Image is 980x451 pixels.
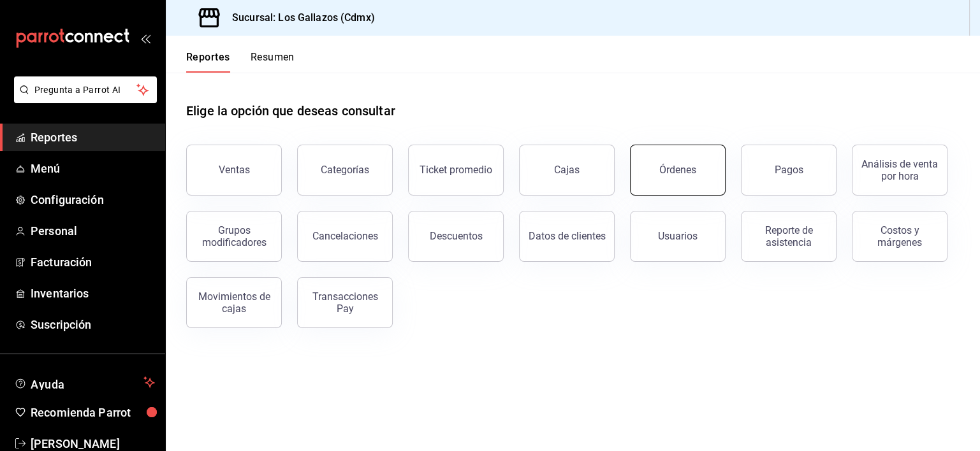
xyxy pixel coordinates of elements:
[186,51,230,73] button: Reportes
[31,129,155,146] span: Reportes
[659,164,696,176] div: Órdenes
[186,211,282,262] button: Grupos modificadores
[529,230,606,242] div: Datos de clientes
[321,164,369,176] div: Categorías
[519,211,615,262] button: Datos de clientes
[31,160,155,177] span: Menú
[140,33,150,43] button: open_drawer_menu
[408,211,504,262] button: Descuentos
[860,224,939,248] div: Costos y márgenes
[297,145,393,196] button: Categorías
[222,10,375,25] h3: Sucursal: Los Gallazos (Cdmx)
[251,51,295,73] button: Resumen
[305,290,384,315] div: Transacciones Pay
[297,211,393,262] button: Cancelaciones
[775,164,803,176] div: Pagos
[408,145,504,196] button: Ticket promedio
[186,101,395,120] h1: Elige la opción que deseas consultar
[420,164,492,176] div: Ticket promedio
[14,76,157,103] button: Pregunta a Parrot AI
[658,230,698,242] div: Usuarios
[741,145,837,196] button: Pagos
[186,145,282,196] button: Ventas
[554,164,580,176] div: Cajas
[630,211,726,262] button: Usuarios
[741,211,837,262] button: Reporte de asistencia
[31,191,155,208] span: Configuración
[31,254,155,271] span: Facturación
[519,145,615,196] button: Cajas
[852,211,947,262] button: Costos y márgenes
[194,290,274,315] div: Movimientos de cajas
[630,145,726,196] button: Órdenes
[194,224,274,248] div: Grupos modificadores
[312,230,378,242] div: Cancelaciones
[9,92,157,106] a: Pregunta a Parrot AI
[860,158,939,182] div: Análisis de venta por hora
[852,145,947,196] button: Análisis de venta por hora
[31,316,155,333] span: Suscripción
[219,164,250,176] div: Ventas
[31,285,155,302] span: Inventarios
[430,230,483,242] div: Descuentos
[186,51,295,73] div: navigation tabs
[749,224,828,248] div: Reporte de asistencia
[31,404,155,421] span: Recomienda Parrot
[186,277,282,328] button: Movimientos de cajas
[31,222,155,240] span: Personal
[297,277,393,328] button: Transacciones Pay
[31,375,138,390] span: Ayuda
[34,83,137,97] span: Pregunta a Parrot AI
